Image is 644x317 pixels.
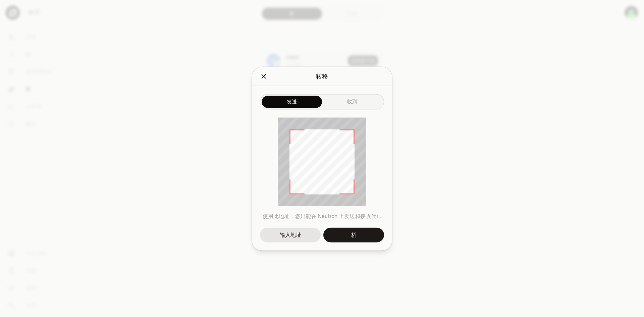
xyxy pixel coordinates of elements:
a: 桥 [323,227,384,242]
font: 桥 [351,231,357,238]
font: 输入地址 [280,231,301,238]
button: 输入地址 [260,227,321,242]
font: 转移 [316,72,328,80]
font: 使用此地址，您只能在 Neutron 上发送和接收代币 [263,212,382,219]
font: 发送 [287,98,297,105]
button: 关闭 [260,71,267,81]
font: 收到 [347,98,357,105]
